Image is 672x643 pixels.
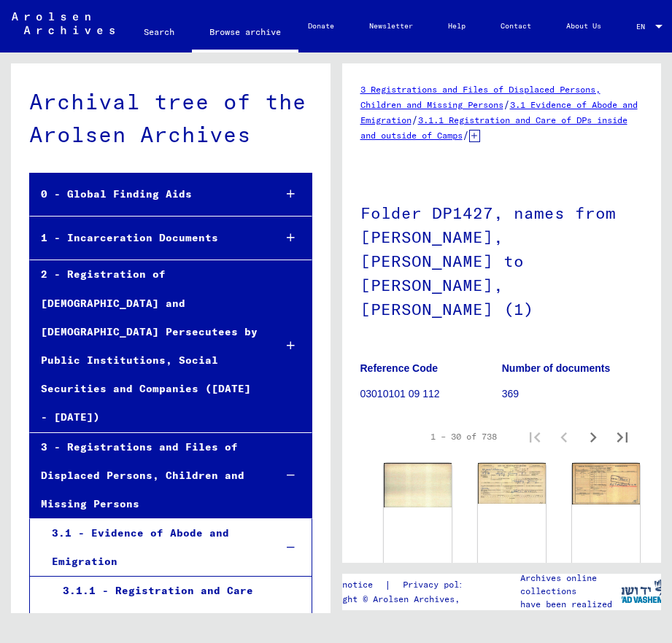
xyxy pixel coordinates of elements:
b: Number of documents [502,362,611,374]
img: 001.jpg [478,463,546,504]
p: 369 [502,386,643,402]
div: 1 - Incarceration Documents [30,224,263,252]
a: Legal notice [312,577,385,593]
div: Archival tree of the Arolsen Archives [29,85,312,151]
img: yv_logo.png [614,573,669,609]
img: Arolsen_neg.svg [12,12,115,34]
a: About Us [549,9,619,44]
button: Last page [608,422,637,451]
a: 3 Registrations and Files of Displaced Persons, Children and Missing Persons [360,84,600,110]
button: Previous page [549,422,579,451]
p: The Arolsen Archives online collections [520,558,621,598]
div: | [312,577,492,593]
p: have been realized in partnership with [520,598,621,624]
img: 002.jpg [384,463,452,507]
a: Privacy policy [391,577,492,593]
a: Donate [290,9,352,44]
span: / [463,128,469,141]
div: 1 – 30 of 738 [430,430,497,443]
a: Contact [483,9,549,44]
div: 2 - Registration of [DEMOGRAPHIC_DATA] and [DEMOGRAPHIC_DATA] Persecutees by Public Institutions,... [30,260,263,432]
span: EN [636,23,652,31]
a: Search [126,15,192,50]
div: 0 - Global Finding Aids [30,180,263,209]
button: First page [520,422,549,451]
h1: Folder DP1427, names from [PERSON_NAME], [PERSON_NAME] to [PERSON_NAME], [PERSON_NAME] (1) [360,179,644,340]
div: 3.1 - Evidence of Abode and Emigration [41,519,263,576]
a: 3.1.1 Registration and Care of DPs inside and outside of Camps [360,114,627,141]
span: / [503,98,510,111]
a: Newsletter [352,9,430,44]
img: 002.jpg [572,463,640,504]
b: Reference Code [360,362,439,374]
a: Browse archive [192,15,298,52]
p: Copyright © Arolsen Archives, 2021 [312,593,492,606]
p: 03010101 09 112 [360,386,501,402]
a: Help [430,9,483,44]
button: Next page [579,422,608,451]
span: / [412,113,418,126]
div: 3 - Registrations and Files of Displaced Persons, Children and Missing Persons [30,433,263,519]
